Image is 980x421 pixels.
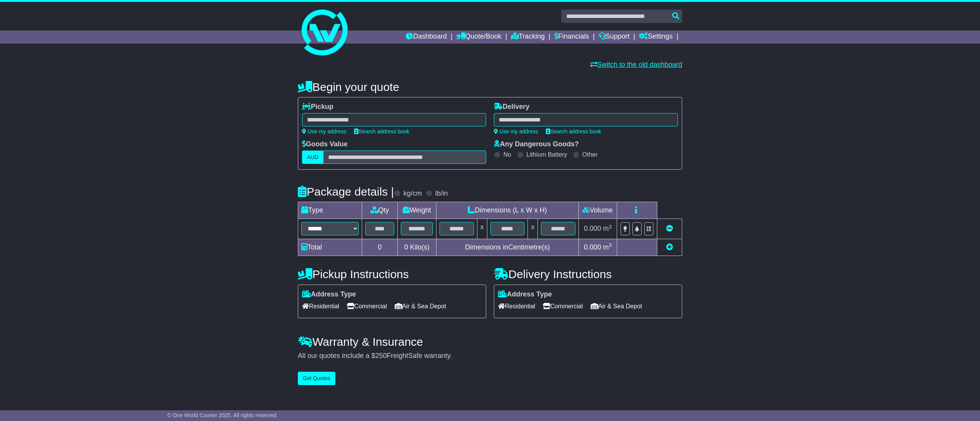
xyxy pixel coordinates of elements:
a: Search address book [546,128,601,134]
label: Any Dangerous Goods? [494,140,579,149]
label: Pickup [302,103,333,111]
td: 0 [362,239,398,256]
label: lb/in [435,189,448,198]
h4: Package details | [298,185,394,198]
h4: Begin your quote [298,81,682,93]
label: Goods Value [302,140,348,149]
span: © One World Courier 2025. All rights reserved. [167,412,278,418]
span: 250 [375,352,387,359]
span: Commercial [543,300,583,312]
td: Dimensions (L x W x H) [436,202,578,219]
td: x [528,219,538,239]
span: Residential [302,300,339,312]
sup: 3 [609,224,612,230]
label: Lithium Battery [526,151,567,158]
span: 0.000 [584,243,601,251]
td: Type [298,202,362,219]
label: Delivery [494,103,529,111]
td: Kilo(s) [398,239,436,256]
h4: Warranty & Insurance [298,335,682,348]
label: Other [582,151,598,158]
a: Search address book [354,128,409,134]
label: Address Type [498,290,552,299]
a: Add new item [666,243,673,251]
a: Quote/Book [456,31,501,44]
td: Total [298,239,362,256]
label: AUD [302,151,323,164]
td: x [477,219,487,239]
span: m [603,225,612,232]
label: No [503,151,511,158]
span: Commercial [347,300,387,312]
span: 0 [404,243,408,251]
span: 0.000 [584,225,601,232]
div: All our quotes include a $ FreightSafe warranty. [298,352,682,360]
label: Address Type [302,290,356,299]
h4: Delivery Instructions [494,268,682,280]
label: kg/cm [403,189,422,198]
td: Qty [362,202,398,219]
span: Air & Sea Depot [591,300,642,312]
a: Financials [554,31,589,44]
a: Dashboard [406,31,447,44]
a: Remove this item [666,225,673,232]
sup: 3 [609,242,612,248]
span: Air & Sea Depot [395,300,446,312]
td: Volume [578,202,617,219]
a: Tracking [511,31,545,44]
h4: Pickup Instructions [298,268,486,280]
span: m [603,243,612,251]
td: Weight [398,202,436,219]
button: Get Quotes [298,372,335,385]
a: Support [599,31,630,44]
a: Use my address [302,128,346,134]
span: Residential [498,300,535,312]
a: Switch to the old dashboard [590,61,682,68]
a: Settings [639,31,673,44]
a: Use my address [494,128,538,134]
td: Dimensions in Centimetre(s) [436,239,578,256]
